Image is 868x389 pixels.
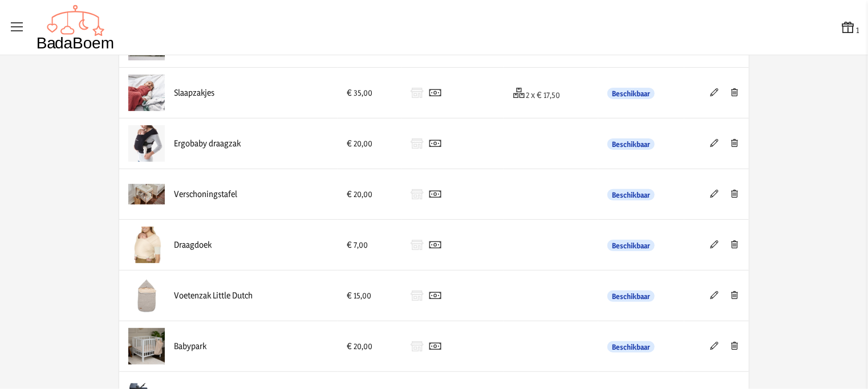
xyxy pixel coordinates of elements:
div: Slaapzakjes [174,87,214,99]
img: Badaboem [36,5,115,50]
div: Ergobaby draagzak [174,138,241,149]
div: € 20,00 [347,341,392,352]
span: Beschikbaar [607,341,655,353]
div: Draagdoek [174,239,212,251]
div: Voetenzak Little Dutch [174,290,253,301]
span: Beschikbaar [607,88,655,99]
div: € 15,00 [347,290,392,301]
span: Beschikbaar [607,189,655,200]
div: € 20,00 [347,138,392,149]
div: 2 x € 17,50 [513,84,590,102]
span: Beschikbaar [607,138,655,150]
div: Babypark [174,341,206,352]
div: Verschoningstafel [174,189,237,200]
span: Beschikbaar [607,240,655,251]
div: € 7,00 [347,239,392,251]
span: Beschikbaar [607,290,655,302]
div: € 35,00 [347,87,392,99]
div: € 20,00 [347,189,392,200]
button: 1 [840,19,859,36]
